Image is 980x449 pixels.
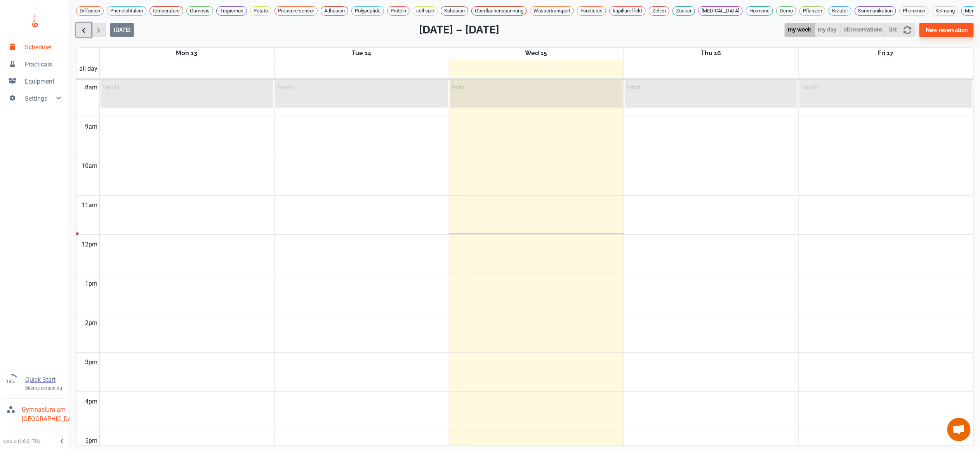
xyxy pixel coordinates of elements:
p: Period 1 [452,84,470,90]
span: Zellen [649,7,669,15]
span: [MEDICAL_DATA] [699,7,742,15]
span: Wassertransport [530,7,573,15]
div: Chat öffnen [947,418,971,441]
div: Diffusion [76,6,104,16]
div: Pflanzen [799,6,825,16]
span: Pflanzen [800,7,825,15]
button: my day [815,23,841,37]
div: Tropismus [216,6,247,16]
span: Foodtests [577,7,606,15]
div: Zucker [672,6,695,16]
span: Protein [387,7,409,15]
div: Protein [387,6,410,16]
div: Oberflächenspannung [471,6,527,16]
a: October 17, 2025 [876,48,895,59]
div: Kommunikation [855,6,896,16]
span: Diffusion [76,7,103,15]
span: Osmosis [187,7,213,15]
div: 11am [80,196,99,215]
div: Pheromon [899,6,929,16]
h2: [DATE] – [DATE] [419,22,499,38]
div: Wassertransport [530,6,574,16]
div: 1pm [84,274,99,294]
button: Next week [91,23,106,37]
div: 10am [80,156,99,176]
p: Period 1 [627,84,645,90]
div: 3pm [84,353,99,372]
div: Foodtests [577,6,606,16]
span: cell size [413,7,437,15]
span: all-day [78,64,99,73]
p: Period 1 [103,84,120,90]
span: Potato [250,7,271,15]
div: Phenolphtalein [107,6,146,16]
p: Period 1 [278,84,295,90]
div: Pressure sensor [275,6,318,16]
span: kapillareffekt [610,7,645,15]
div: Osmosis [186,6,213,16]
div: 12pm [80,235,99,254]
button: list [886,23,900,37]
button: all reservations [840,23,886,37]
span: Polypeptide [352,7,384,15]
span: Phenolphtalein [107,7,146,15]
div: cell size [413,6,438,16]
div: Potato [250,6,271,16]
span: Oberflächenspannung [472,7,526,15]
div: kapillareffekt [609,6,646,16]
div: 9am [84,117,99,136]
div: Kräuter [829,6,851,16]
a: October 16, 2025 [699,48,723,59]
div: Demo [776,6,796,16]
div: Adhäsion [321,6,348,16]
a: October 14, 2025 [350,48,373,59]
span: Hormone [746,7,773,15]
span: Keimung [932,7,958,15]
div: Zellen [649,6,669,16]
button: refresh [900,23,915,37]
span: Tropismus [217,7,247,15]
span: Adhäsion [321,7,348,15]
div: temperature [149,6,183,16]
span: Kommunikation [855,7,896,15]
a: October 15, 2025 [524,48,549,59]
div: 8am [84,78,99,97]
button: New reservation [919,23,974,37]
span: temperature [150,7,183,15]
div: Keimung [932,6,958,16]
button: Previous week [76,23,91,37]
span: Kohäsion [441,7,468,15]
div: 2pm [84,313,99,333]
div: [MEDICAL_DATA] [698,6,743,16]
span: Demo [777,7,796,15]
div: 4pm [84,392,99,411]
button: my week [785,23,815,37]
span: Zucker [673,7,695,15]
div: Kohäsion [441,6,468,16]
span: Pheromon [900,7,928,15]
p: Period 1 [802,84,819,90]
div: Polypeptide [351,6,384,16]
button: [DATE] [110,23,134,37]
span: Kräuter [829,7,851,15]
div: Hormone [746,6,773,16]
span: Pressure sensor [275,7,317,15]
a: October 13, 2025 [175,48,199,59]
